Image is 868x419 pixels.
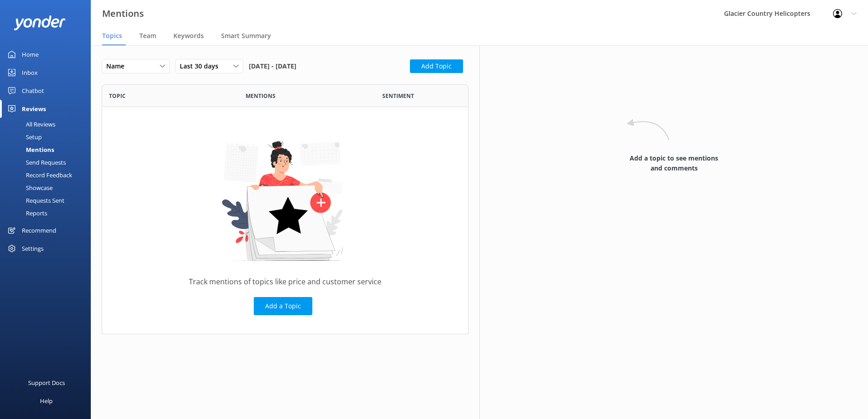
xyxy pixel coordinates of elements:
a: Setup [5,131,91,143]
div: Settings [22,239,44,258]
div: Requests Sent [5,194,64,207]
p: Track mentions of topics like price and customer service [189,276,381,288]
div: Send Requests [5,156,66,169]
div: Home [22,45,39,63]
div: Support Docs [28,374,65,392]
button: Add a Topic [254,297,312,315]
div: Recommend [22,221,56,239]
div: All Reviews [5,118,55,131]
a: Mentions [5,143,91,156]
span: Topics [102,31,122,40]
img: yonder-white-logo.png [14,15,66,30]
span: Topic [109,92,126,100]
a: Send Requests [5,156,91,169]
span: Sentiment [382,92,414,100]
div: grid [102,107,469,334]
div: Setup [5,131,42,143]
span: Last 30 days [180,61,224,71]
div: Chatbot [22,82,44,100]
div: Showcase [5,181,53,194]
h3: Mentions [102,6,144,21]
a: Record Feedback [5,169,91,181]
a: All Reviews [5,118,91,131]
span: Smart Summary [221,31,271,40]
div: Inbox [22,63,38,82]
a: Reports [5,207,91,219]
span: Name [106,61,130,71]
a: Showcase [5,181,91,194]
span: Mentions [246,92,276,100]
div: Help [40,392,53,410]
a: Requests Sent [5,194,91,207]
span: Keywords [173,31,204,40]
button: Add Topic [410,59,463,73]
div: Record Feedback [5,169,72,181]
div: Reviews [22,100,46,118]
div: Mentions [5,143,54,156]
span: [DATE] - [DATE] [249,59,296,73]
div: Reports [5,207,47,219]
span: Team [139,31,156,40]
